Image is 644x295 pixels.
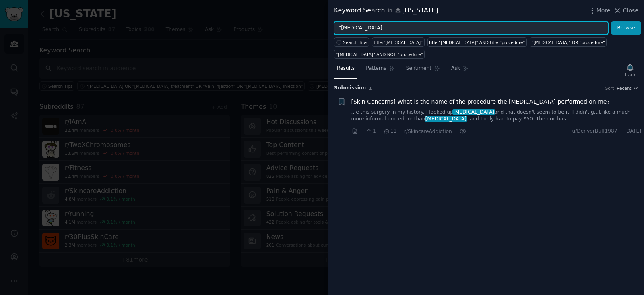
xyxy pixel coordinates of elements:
span: 1 [369,86,372,91]
span: u/DenverBuff1987 [572,128,617,135]
a: Results [334,62,357,79]
a: Patterns [363,62,397,79]
a: "[MEDICAL_DATA]" AND NOT "procedure" [334,50,425,59]
input: Try a keyword related to your business [334,21,608,35]
span: Submission [334,85,366,92]
div: "[MEDICAL_DATA]" AND NOT "procedure" [336,52,423,57]
a: title:"[MEDICAL_DATA]" [372,37,424,47]
span: [DATE] [625,128,641,135]
span: [MEDICAL_DATA] [425,116,467,122]
span: · [361,127,363,135]
div: Sort [605,85,614,91]
div: Keyword Search [US_STATE] [334,6,438,16]
a: ...e this surgery in my history. I looked up[MEDICAL_DATA]and that doesn't seem to be it, I didn'... [351,109,642,123]
a: "[MEDICAL_DATA]" OR "procedure" [530,37,607,47]
a: [Skin Concerns] What is the name of the procedure the [MEDICAL_DATA] performed on me? [351,98,610,106]
a: title:"[MEDICAL_DATA]" AND title:"procedure" [427,37,527,47]
div: "[MEDICAL_DATA]" OR "procedure" [531,39,605,45]
span: Results [337,65,355,72]
span: 11 [383,128,396,135]
a: Ask [448,62,471,79]
span: · [455,127,456,135]
span: · [379,127,380,135]
div: title:"[MEDICAL_DATA]" AND title:"procedure" [429,39,525,45]
span: Close [623,6,638,15]
span: · [620,128,622,135]
span: Ask [451,65,460,72]
div: title:"[MEDICAL_DATA]" [374,39,423,45]
span: Recent [617,85,631,91]
button: Close [613,6,638,15]
button: More [588,6,611,15]
span: Sentiment [406,65,431,72]
button: Recent [617,85,638,91]
button: Search Tips [334,37,369,47]
span: [MEDICAL_DATA] [452,109,495,115]
span: r/SkincareAddiction [404,129,452,134]
span: Search Tips [343,39,367,45]
span: Patterns [366,65,386,72]
button: Browse [611,21,641,35]
span: 1 [365,128,376,135]
span: More [597,6,611,15]
span: · [399,127,401,135]
span: in [388,7,392,15]
a: Sentiment [403,62,443,79]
